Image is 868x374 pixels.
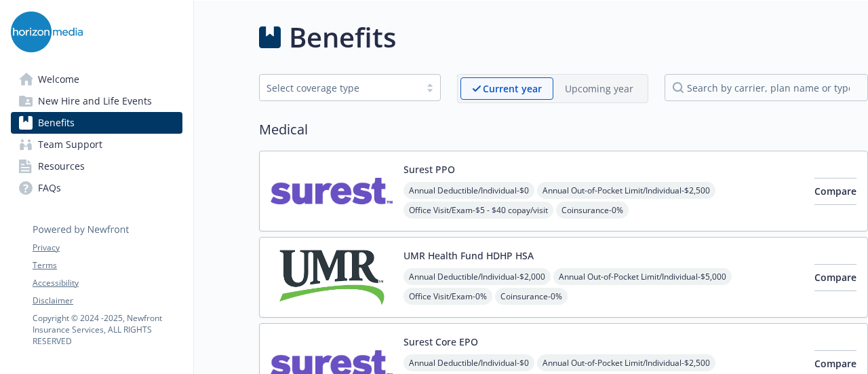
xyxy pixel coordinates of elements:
[814,357,856,370] span: Compare
[11,69,182,90] a: Welcome
[38,134,102,155] span: Team Support
[38,155,85,177] span: Resources
[403,182,534,199] span: Annual Deductible/Individual - $0
[814,264,856,291] button: Compare
[271,248,393,306] img: UMR carrier logo
[38,112,75,134] span: Benefits
[483,81,542,96] p: Current year
[33,295,182,307] a: Disclaimer
[271,162,393,220] img: Surest carrier logo
[403,202,553,219] span: Office Visit/Exam - $5 - $40 copay/visit
[33,242,182,254] a: Privacy
[289,17,396,58] h1: Benefits
[38,177,61,199] span: FAQs
[33,277,182,289] a: Accessibility
[11,90,182,112] a: New Hire and Life Events
[259,119,868,140] h2: Medical
[403,268,551,285] span: Annual Deductible/Individual - $2,000
[537,182,715,199] span: Annual Out-of-Pocket Limit/Individual - $2,500
[38,69,79,90] span: Welcome
[814,271,856,284] span: Compare
[403,335,478,349] button: Surest Core EPO
[267,81,413,95] div: Select coverage type
[565,81,633,96] p: Upcoming year
[403,162,455,176] button: Surest PPO
[495,288,568,305] span: Coinsurance - 0%
[403,288,492,305] span: Office Visit/Exam - 0%
[814,178,856,205] button: Compare
[11,177,182,199] a: FAQs
[38,90,152,112] span: New Hire and Life Events
[537,354,715,371] span: Annual Out-of-Pocket Limit/Individual - $2,500
[11,112,182,134] a: Benefits
[553,268,732,285] span: Annual Out-of-Pocket Limit/Individual - $5,000
[11,155,182,177] a: Resources
[33,259,182,272] a: Terms
[556,202,629,219] span: Coinsurance - 0%
[403,354,534,371] span: Annual Deductible/Individual - $0
[814,185,856,198] span: Compare
[403,248,534,263] button: UMR Health Fund HDHP HSA
[665,74,868,101] input: search by carrier, plan name or type
[33,312,182,347] p: Copyright © 2024 - 2025 , Newfront Insurance Services, ALL RIGHTS RESERVED
[11,134,182,155] a: Team Support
